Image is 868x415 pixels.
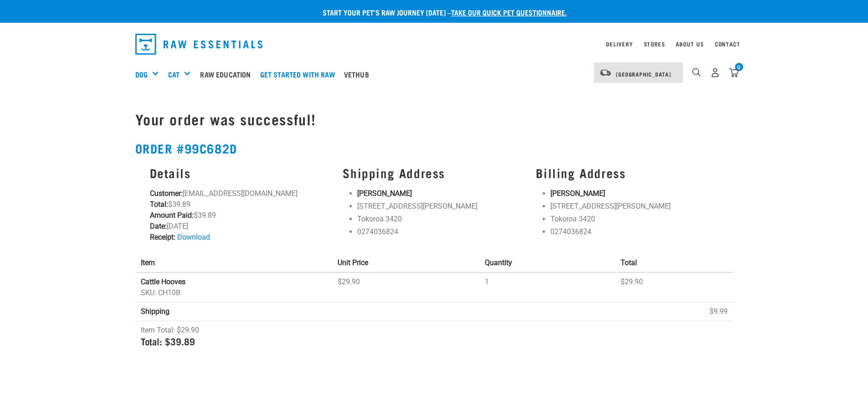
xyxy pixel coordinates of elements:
[710,68,720,77] img: user.png
[150,233,175,241] strong: Receipt:
[150,211,194,220] strong: Amount Paid:
[599,69,611,77] img: van-moving.png
[550,214,718,225] li: Tokoroa 3420
[615,302,733,321] td: $9.99
[550,189,605,198] strong: [PERSON_NAME]
[343,166,525,180] h3: Shipping Address
[479,254,615,272] th: Quantity
[135,272,333,302] td: SKU: CH10B
[141,277,185,286] strong: Cattle Hooves
[644,42,665,46] a: Stores
[141,336,728,346] h4: Total: $39.89
[357,201,525,212] li: [STREET_ADDRESS][PERSON_NAME]
[357,189,412,198] strong: [PERSON_NAME]
[177,233,210,241] a: Download
[168,69,180,80] a: Cat
[451,10,567,14] a: take our quick pet questionnaire.
[150,189,183,198] strong: Customer:
[332,254,479,272] th: Unit Price
[676,42,704,46] a: About Us
[150,166,332,180] h3: Details
[536,166,718,180] h3: Billing Address
[615,254,733,272] th: Total
[150,200,168,209] strong: Total:
[128,30,740,58] nav: dropdown navigation
[616,72,671,76] span: [GEOGRAPHIC_DATA]
[135,141,733,155] h2: Order #99c682d
[150,222,167,231] strong: Date:
[135,34,263,55] img: Raw Essentials Logo
[198,56,257,92] a: Raw Education
[715,42,740,46] a: Contact
[342,56,376,92] a: Vethub
[357,214,525,225] li: Tokoroa 3420
[144,160,338,248] div: [EMAIL_ADDRESS][DOMAIN_NAME] $39.89 $39.89 [DATE]
[135,111,733,127] h1: Your order was successful!
[332,272,479,302] td: $29.90
[141,307,169,316] strong: Shipping
[615,272,733,302] td: $29.90
[735,63,743,71] div: 0
[479,272,615,302] td: 1
[258,56,342,92] a: Get started with Raw
[357,226,525,237] li: 0274036824
[135,321,733,358] td: Item Total: $29.90
[692,68,701,77] img: home-icon-1@2x.png
[606,42,632,46] a: Delivery
[135,69,148,80] a: Dog
[135,254,333,272] th: Item
[550,201,718,212] li: [STREET_ADDRESS][PERSON_NAME]
[550,226,718,237] li: 0274036824
[729,68,739,77] img: home-icon@2x.png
